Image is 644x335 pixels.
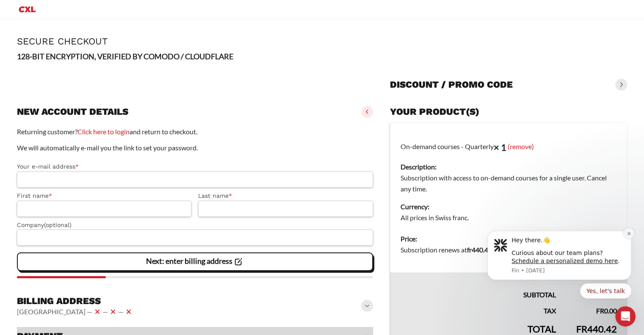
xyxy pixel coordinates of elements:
[615,306,636,327] iframe: Intercom live chat
[401,172,617,194] dd: Subscription with access to on-demand courses for a single user. Cancel any time.
[494,141,506,153] strong: × 1
[149,7,160,18] button: Dismiss notification
[475,221,644,331] iframe: Intercom notifications message
[13,10,157,59] div: message notification from Fin, 1w ago. Hey there.👋 Curious about our team plans? Schedule a perso...
[17,220,373,230] label: Company
[401,246,513,254] span: Subscription renews at .
[37,16,150,45] div: Message content
[37,16,150,24] div: Hey there.👋
[17,52,233,61] strong: 128-BIT ENCRYPTION, VERIFIED BY COMODO / CLOUDFLARE
[37,46,150,54] p: Message from Fin, sent 1w ago
[508,142,534,150] a: (remove)
[13,63,157,78] div: Quick reply options
[77,127,130,136] a: Click here to login
[37,37,143,44] a: Schedule a personalized demo here
[467,246,492,254] bdi: 440.42
[17,142,373,153] p: We will automatically e-mail you the link to set your password.
[17,162,373,172] label: Your e-mail address
[390,300,566,316] th: Tax
[467,246,472,254] span: fr
[17,295,134,307] h3: Billing address
[44,221,72,228] span: (optional)
[17,191,191,201] label: First name
[37,28,150,45] div: Curious about our team plans? .
[105,63,157,78] button: Quick reply: Yes, let's talk
[17,106,128,118] h3: New account details
[401,212,617,223] dd: All prices in Swiss franc.
[17,36,627,47] h1: Secure Checkout
[390,123,627,229] td: On-demand courses - Quarterly
[19,18,33,31] img: Profile image for Fin
[401,201,617,212] dt: Currency:
[198,191,373,201] label: Last name
[390,272,566,300] th: Subtotal
[401,161,617,172] dt: Description:
[17,252,373,271] vaadin-button: Next: enter billing address
[17,307,134,317] vaadin-horizontal-layout: [GEOGRAPHIC_DATA] — — —
[401,233,617,244] dt: Price:
[17,126,373,137] p: Returning customer? and return to checkout.
[390,79,513,91] h3: Discount / promo code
